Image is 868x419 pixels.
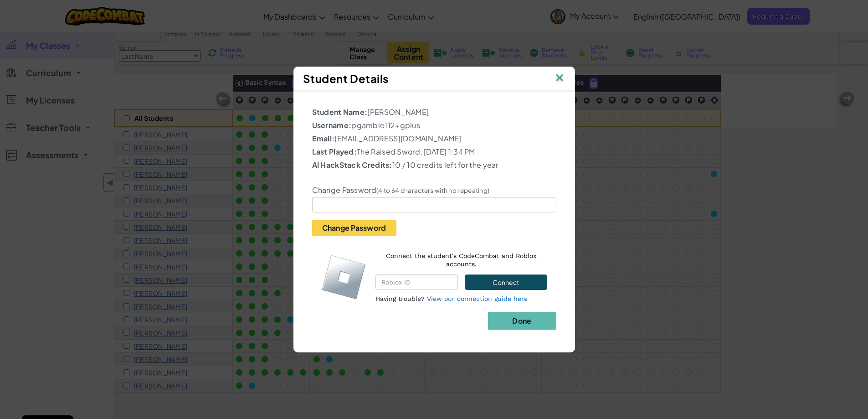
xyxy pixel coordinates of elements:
label: Change Password [312,186,490,195]
small: (4 to 64 characters with no repeating) [376,186,489,194]
b: Last Played: [312,147,357,156]
button: Done [488,312,556,330]
input: Roblox ID [375,274,458,290]
p: The Raised Sword, [DATE] 1:34 PM [312,146,556,157]
span: Student Details [303,72,389,85]
button: Change Password [312,220,396,236]
p: [PERSON_NAME] [312,107,556,118]
button: Connect [465,274,547,290]
img: IconClose.svg [554,72,565,85]
img: roblox-logo.svg [321,254,366,300]
p: pgamble112+gplus [312,120,556,131]
b: Done [512,316,531,326]
span: Having trouble? [375,295,425,302]
p: Connect the student's CodeCombat and Roblox accounts. [375,252,547,268]
b: Username: [312,120,352,130]
b: Email: [312,134,335,143]
b: AI HackStack Credits: [312,160,392,170]
p: 10 / 10 credits left for the year [312,160,556,171]
b: Student Name: [312,107,368,117]
p: [EMAIL_ADDRESS][DOMAIN_NAME] [312,133,556,144]
a: View our connection guide here [427,295,528,302]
